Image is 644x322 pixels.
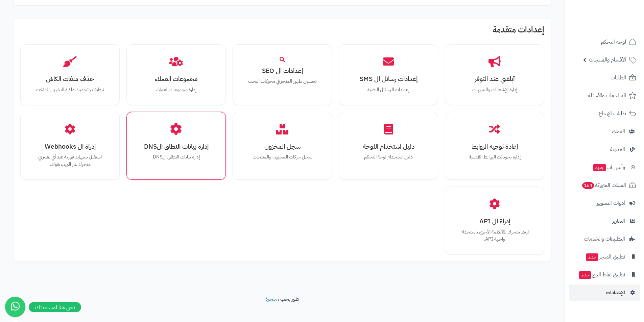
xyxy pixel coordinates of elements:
span: وآتس آب [593,163,625,172]
span: أدوات التسويق [596,198,625,208]
h3: مجموعات العملاء [138,75,214,82]
a: تطبيق المتجرجديد [569,249,640,265]
span: المراجعات والأسئلة [588,91,626,100]
span: التطبيقات والخدمات [584,234,625,244]
a: إدراة ال APIاربط متجرك بالأنظمة الأخرى باستخدام واجهة API. [450,192,539,249]
a: الطلبات [569,70,640,86]
h3: حذف ملفات الكاش [32,75,108,82]
p: استقبل تنبيهات فورية عند أي تغيير في متجرك عبر الويب هوك. [32,153,108,168]
a: أدوات التسويق [569,195,640,211]
a: أبلغني عند التوفرإدارة الإشعارات والتنبيهات [450,49,539,100]
h2: إعدادات متقدمة [20,25,544,38]
span: الإعدادات [606,288,625,297]
a: إدارة بيانات النطاق الDNSإدارة بيانات النطاق الDNS [132,117,221,168]
span: جديد [586,253,598,261]
h3: أبلغني عند التوفر [457,75,532,82]
a: وآتس آبجديد [569,159,640,175]
span: السلات المتروكة [581,180,626,190]
h3: إدراة ال API [457,218,532,225]
a: المراجعات والأسئلة [569,88,640,104]
h3: إعدادات ال SEO [244,67,320,74]
span: جديد [593,164,606,171]
a: متجرة [265,295,278,303]
h3: إدراة ال Webhooks [32,143,108,150]
h3: إعدادات رسائل ال SMS [351,75,426,82]
h3: دليل استخدام اللوحة [351,143,426,150]
a: الإعدادات [569,284,640,301]
span: الأقسام والمنتجات [589,55,626,65]
a: دليل استخدام اللوحةدليل استخدام لوحة التحكم [344,117,433,168]
h3: إعادة توجيه الروابط [457,143,532,150]
a: مجموعات العملاءإدارة مجموعات العملاء [132,49,221,100]
p: إعدادات الرسائل النصية [351,86,426,94]
a: سجل المخزونسجل حركات المخزون والمنتجات [238,117,327,168]
span: تطبيق المتجر [585,252,625,262]
a: طلبات الإرجاع [569,105,640,122]
span: طلبات الإرجاع [599,109,626,118]
span: لوحة التحكم [601,37,626,47]
p: إدارة الإشعارات والتنبيهات [457,86,532,94]
a: إعدادات ال SEOتحسين ظهور المتجر في محركات البحث [238,49,327,92]
a: التقارير [569,213,640,229]
a: التطبيقات والخدمات [569,231,640,247]
p: تحسين ظهور المتجر في محركات البحث [244,78,320,85]
p: اربط متجرك بالأنظمة الأخرى باستخدام واجهة API. [457,228,532,243]
a: المدونة [569,141,640,157]
span: تطبيق نقاط البيع [578,270,625,279]
span: جديد [579,271,591,279]
p: سجل حركات المخزون والمنتجات [244,153,320,161]
span: المدونة [610,145,625,154]
h3: سجل المخزون [244,143,320,150]
h3: إدارة بيانات النطاق الDNS [138,143,214,150]
p: إدارة مجموعات العملاء [138,86,214,94]
a: حذف ملفات الكاشتنظيف وتحديث ذاكرة التخزين المؤقت [25,49,115,100]
span: التقارير [612,216,625,226]
span: العملاء [612,127,625,136]
a: لوحة التحكم [569,34,640,50]
a: إدراة ال Webhooksاستقبل تنبيهات فورية عند أي تغيير في متجرك عبر الويب هوك. [25,117,115,175]
p: تنظيف وتحديث ذاكرة التخزين المؤقت [32,86,108,94]
a: إعادة توجيه الروابطإدارة تحويلات الروابط القديمة [450,117,539,168]
p: دليل استخدام لوحة التحكم [351,153,426,161]
a: العملاء [569,123,640,140]
a: إعدادات رسائل ال SMSإعدادات الرسائل النصية [344,49,433,100]
span: الطلبات [611,73,626,82]
span: 164 [582,182,594,189]
a: السلات المتروكة164 [569,177,640,193]
p: إدارة تحويلات الروابط القديمة [457,153,532,161]
p: إدارة بيانات النطاق الDNS [138,153,214,161]
a: تطبيق نقاط البيعجديد [569,267,640,283]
